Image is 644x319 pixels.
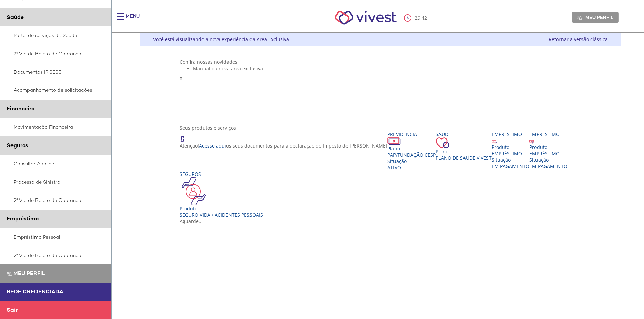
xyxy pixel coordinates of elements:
[153,36,289,43] div: Você está visualizando a nova experiência da Área Exclusiva
[180,212,263,218] div: Seguro Vida / Acidentes Pessoais
[387,164,401,171] span: Ativo
[529,131,567,137] div: Empréstimo
[436,131,492,161] a: Saúde PlanoPlano de Saúde VIVEST
[7,142,28,149] span: Seguros
[492,131,529,137] div: Empréstimo
[436,131,492,137] div: Saúde
[387,145,436,152] div: Plano
[529,131,567,169] a: Empréstimo Produto EMPRÉSTIMO Situação EM PAGAMENTO
[180,205,263,212] div: Produto
[180,171,263,177] div: Seguros
[436,155,492,161] span: Plano de Saúde VIVEST
[492,157,529,163] div: Situação
[529,150,567,157] div: EMPRÉSTIMO
[387,131,436,137] div: Previdência
[492,150,529,157] div: EMPRÉSTIMO
[327,3,404,32] img: Vivest
[7,215,39,222] span: Empréstimo
[180,59,581,65] div: Confira nossas novidades!
[492,144,529,150] div: Produto
[387,131,436,171] a: Previdência PlanoPAP/Fundação CESP SituaçãoAtivo
[180,125,581,224] section: <span lang="en" dir="ltr">ProdutosCard</span>
[436,137,449,148] img: ico_coracao.png
[404,14,428,22] div: :
[180,59,581,118] section: <span lang="pt-BR" dir="ltr">Visualizador do Conteúdo da Web</span> 1
[180,177,208,205] img: ico_seguros.png
[180,125,581,131] div: Seus produtos e serviços
[436,148,492,155] div: Plano
[492,139,497,144] img: ico_emprestimo.svg
[199,142,226,149] a: Acesse aqui
[126,13,140,26] div: Menu
[180,218,581,224] div: Aguarde...
[529,157,567,163] div: Situação
[387,158,436,164] div: Situação
[180,75,182,81] span: X
[13,270,45,277] span: Meu perfil
[492,131,529,169] a: Empréstimo Produto EMPRÉSTIMO Situação EM PAGAMENTO
[415,15,420,21] span: 29
[529,139,534,144] img: ico_emprestimo.svg
[180,171,263,218] a: Seguros Produto Seguro Vida / Acidentes Pessoais
[387,152,436,158] span: PAP/Fundação CESP
[492,163,529,169] span: EM PAGAMENTO
[7,288,63,295] span: Rede Credenciada
[572,12,619,22] a: Meu perfil
[585,14,613,20] span: Meu perfil
[193,65,263,72] span: Manual da nova área exclusiva
[422,15,427,21] span: 42
[549,36,608,43] a: Retornar à versão clássica
[387,137,401,145] img: ico_dinheiro.png
[529,144,567,150] div: Produto
[7,105,34,112] span: Financeiro
[7,271,12,276] img: Meu perfil
[529,163,567,169] span: EM PAGAMENTO
[7,14,24,21] span: Saúde
[180,142,387,149] p: Atenção! os seus documentos para a declaração do Imposto de [PERSON_NAME]
[577,15,582,20] img: Meu perfil
[7,306,18,313] span: Sair
[180,131,191,142] img: ico_atencao.png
